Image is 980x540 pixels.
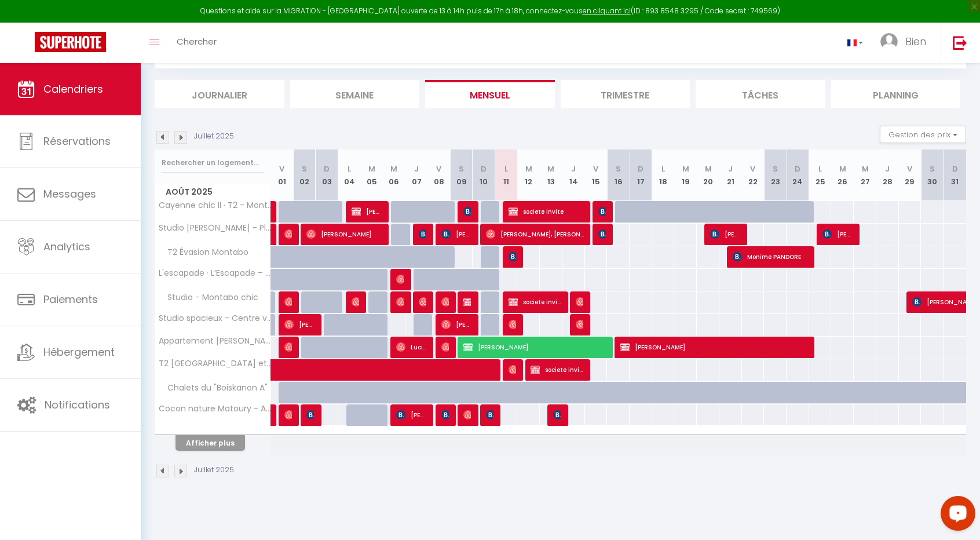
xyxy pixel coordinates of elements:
[279,163,284,174] abbr: V
[306,404,314,426] span: [PERSON_NAME]
[733,246,808,268] span: Monime PANDORE
[157,246,251,259] span: T2 Évasion Montabo
[854,149,876,201] th: 27
[598,200,606,222] span: [PERSON_NAME]
[495,149,518,201] th: 11
[360,149,383,201] th: 05
[396,404,426,426] span: [PERSON_NAME]
[630,149,652,201] th: 17
[504,163,508,174] abbr: L
[540,149,562,201] th: 13
[481,163,487,174] abbr: D
[463,336,606,358] span: [PERSON_NAME]
[787,149,809,201] th: 24
[459,163,464,174] abbr: S
[157,382,270,395] span: Chalets du "Boiskanon A"
[473,149,495,201] th: 10
[177,35,217,48] span: Chercher
[463,404,471,426] span: [PERSON_NAME]
[547,163,554,174] abbr: M
[194,465,234,476] p: Juillet 2025
[562,149,585,201] th: 14
[509,313,516,335] span: [PERSON_NAME]
[463,200,471,222] span: [PERSON_NAME]
[509,246,516,268] span: [PERSON_NAME]
[284,291,292,313] span: [PERSON_NAME]
[593,163,598,174] abbr: V
[517,149,540,201] th: 12
[944,149,966,201] th: 31
[876,149,899,201] th: 28
[284,336,292,358] span: Samour Lagraville
[155,184,270,200] span: Août 2025
[396,336,426,358] span: Lucie Saint-Germain
[930,163,935,174] abbr: S
[553,404,561,426] span: [PERSON_NAME]
[157,359,273,368] span: T2 [GEOGRAPHIC_DATA] et restaurants
[652,149,675,201] th: 18
[368,163,375,174] abbr: M
[271,224,277,246] a: [PERSON_NAME]
[43,292,98,307] span: Paiements
[157,314,273,323] span: Studio spacieux - Centre ville
[616,163,621,174] abbr: S
[428,149,451,201] th: 08
[157,337,273,345] span: Appartement [PERSON_NAME] et Piscine - Baduel
[742,149,765,201] th: 22
[35,32,106,52] img: Super Booking
[43,239,90,254] span: Analytics
[302,163,307,174] abbr: S
[885,163,890,174] abbr: J
[953,35,967,50] img: logout
[561,80,690,108] li: Trimestre
[952,163,958,174] abbr: D
[719,149,742,201] th: 21
[348,163,351,174] abbr: L
[509,359,516,381] span: [PERSON_NAME]
[441,404,449,426] span: [PERSON_NAME]
[157,269,273,278] span: L'escapade · L’Escapade – Studio proche plage & commerces
[338,149,361,201] th: 04
[284,313,315,335] span: [PERSON_NAME]
[696,80,825,108] li: Tâches
[284,404,292,426] span: [PERSON_NAME]
[571,163,576,174] abbr: J
[795,163,800,174] abbr: D
[620,336,809,358] span: [PERSON_NAME]
[773,163,778,174] abbr: S
[390,163,397,174] abbr: M
[486,223,584,245] span: [PERSON_NAME], [PERSON_NAME]
[419,223,426,245] span: [PERSON_NAME]
[352,291,359,313] span: [PERSON_NAME]
[396,291,404,313] span: [PERSON_NAME]
[436,163,441,174] abbr: V
[486,404,493,426] span: [PERSON_NAME]
[155,80,284,108] li: Journalier
[271,404,277,426] a: Lieutenant [PERSON_NAME]
[638,163,643,174] abbr: D
[383,149,405,201] th: 06
[728,163,733,174] abbr: J
[293,149,316,201] th: 02
[880,126,966,143] button: Gestion des prix
[425,80,555,108] li: Mensuel
[576,291,583,313] span: [PERSON_NAME]
[157,291,261,304] span: Studio - Montabo chic
[168,23,225,63] a: Chercher
[271,149,294,201] th: 01
[831,80,961,108] li: Planning
[441,291,449,313] span: Endriska Bachet
[157,404,273,413] span: Cocon nature Matoury - Amazon'conciergerie
[880,33,898,50] img: ...
[525,163,532,174] abbr: M
[607,149,630,201] th: 16
[45,397,110,412] span: Notifications
[710,223,740,245] span: [PERSON_NAME]
[43,134,111,148] span: Réservations
[162,152,264,173] input: Rechercher un logement...
[463,291,471,313] span: [PERSON_NAME]
[585,149,608,201] th: 15
[907,163,912,174] abbr: V
[661,163,665,174] abbr: L
[290,80,420,108] li: Semaine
